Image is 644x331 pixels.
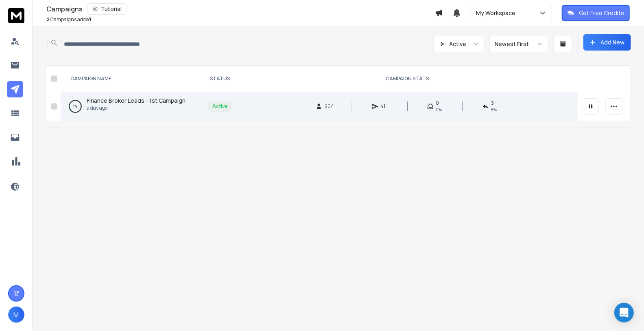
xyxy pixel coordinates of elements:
p: Active [449,40,466,48]
span: 0% [436,106,442,113]
a: Finance Broker Leads - 1st Campaign [87,97,186,105]
th: CAMPAIGN STATS [237,66,578,92]
button: M [8,307,24,323]
span: 204 [325,103,334,110]
span: 8 % [491,106,497,113]
td: 1%Finance Broker Leads - 1st Campaigna day ago [61,92,203,121]
button: Add New [583,34,631,51]
div: Campaigns [46,3,435,15]
span: 0 [436,100,439,106]
p: My Workspace [476,9,519,17]
div: Active [212,103,228,110]
span: 41 [381,103,389,110]
span: 2 [46,16,50,23]
span: 3 [491,100,494,106]
p: Get Free Credits [579,9,624,17]
button: Get Free Credits [562,5,630,21]
div: Open Intercom Messenger [614,303,634,322]
th: CAMPAIGN NAME [61,66,203,92]
p: 1 % [73,102,77,110]
p: a day ago [87,105,186,111]
button: Tutorial [87,3,127,15]
th: STATUS [203,66,237,92]
p: Campaigns added [46,16,91,23]
button: Newest First [489,36,548,52]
